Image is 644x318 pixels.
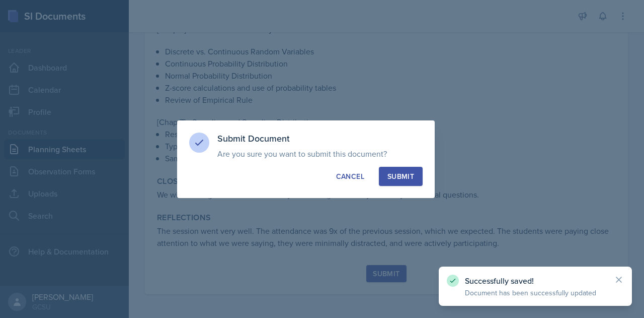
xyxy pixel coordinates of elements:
[217,149,423,159] p: Are you sure you want to submit this document?
[465,288,606,298] p: Document has been successfully updated
[387,171,414,181] div: Submit
[465,276,606,286] p: Successfully saved!
[217,133,423,145] h3: Submit Document
[328,167,373,186] button: Cancel
[336,171,364,181] div: Cancel
[379,167,423,186] button: Submit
